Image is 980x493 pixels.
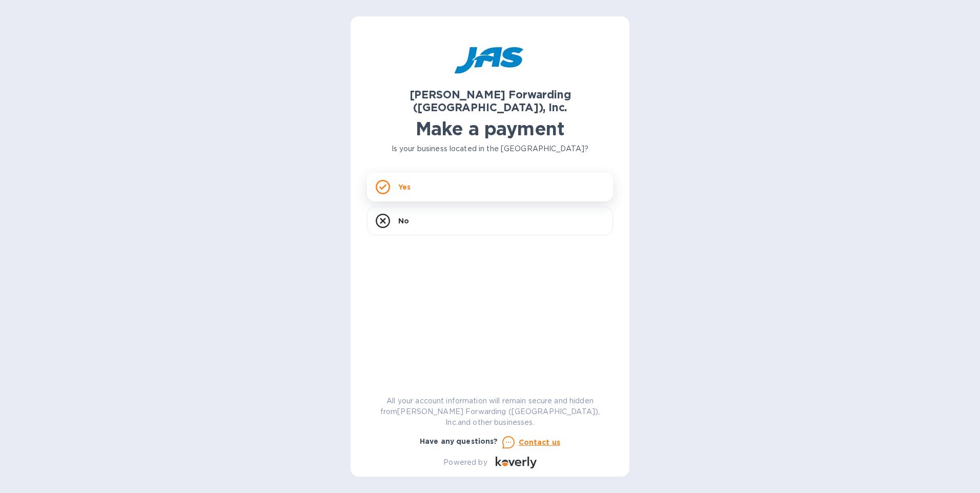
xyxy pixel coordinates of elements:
[367,396,613,428] p: All your account information will remain secure and hidden from [PERSON_NAME] Forwarding ([GEOGRA...
[398,182,411,192] p: Yes
[367,143,613,154] p: Is your business located in the [GEOGRAPHIC_DATA]?
[398,216,409,226] p: No
[443,457,487,468] p: Powered by
[519,438,561,446] u: Contact us
[420,437,498,445] b: Have any questions?
[367,118,613,139] h1: Make a payment
[410,88,571,114] b: [PERSON_NAME] Forwarding ([GEOGRAPHIC_DATA]), Inc.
